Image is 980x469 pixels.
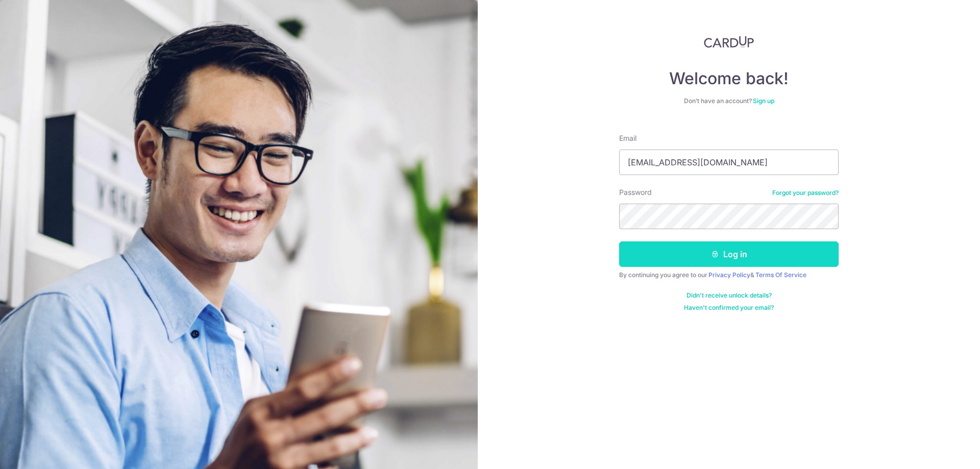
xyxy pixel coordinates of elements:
[687,291,772,300] a: Didn't receive unlock details?
[684,304,774,312] a: Haven't confirmed your email?
[619,97,839,105] div: Don’t have an account?
[619,241,839,267] button: Log in
[753,97,774,105] a: Sign up
[708,271,750,279] a: Privacy Policy
[619,187,652,198] label: Password
[704,36,754,48] img: CardUp Logo
[619,150,839,175] input: Enter your Email
[772,189,839,197] a: Forgot your password?
[755,271,806,279] a: Terms Of Service
[619,271,839,279] div: By continuing you agree to our &
[619,133,636,143] label: Email
[619,68,839,89] h4: Welcome back!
